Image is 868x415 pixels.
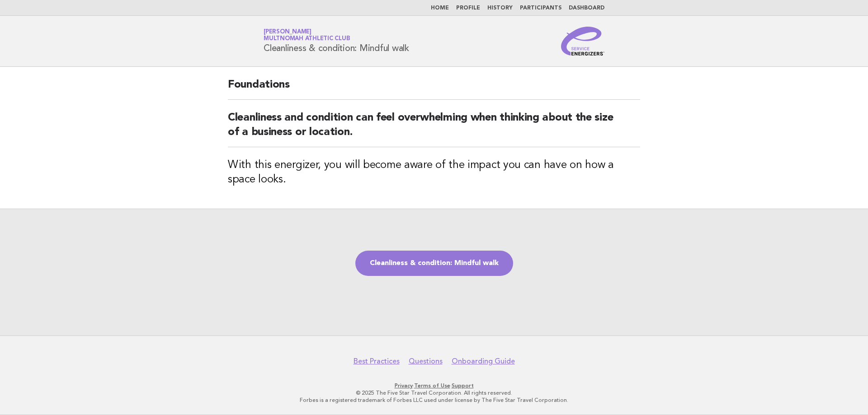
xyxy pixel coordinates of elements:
img: Service Energizers [561,27,604,56]
p: Forbes is a registered trademark of Forbes LLC used under license by The Five Star Travel Corpora... [157,396,711,404]
a: Terms of Use [414,382,450,389]
p: · · [157,382,711,389]
h3: With this energizer, you will become aware of the impact you can have on how a space looks. [228,158,640,187]
a: Participants [520,5,561,11]
a: Profile [456,5,480,11]
h2: Foundations [228,78,640,100]
a: Questions [409,357,443,366]
a: Dashboard [569,5,604,11]
span: Multnomah Athletic Club [264,36,350,42]
a: History [487,5,513,11]
a: Onboarding Guide [452,357,515,366]
h2: Cleanliness and condition can feel overwhelming when thinking about the size of a business or loc... [228,111,640,147]
a: [PERSON_NAME]Multnomah Athletic Club [264,29,350,42]
a: Home [431,5,449,11]
a: Privacy [395,382,413,389]
a: Cleanliness & condition: Mindful walk [355,251,513,276]
a: Support [452,382,474,389]
p: © 2025 The Five Star Travel Corporation. All rights reserved. [157,389,711,396]
h1: Cleanliness & condition: Mindful walk [264,29,409,53]
a: Best Practices [354,357,400,366]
